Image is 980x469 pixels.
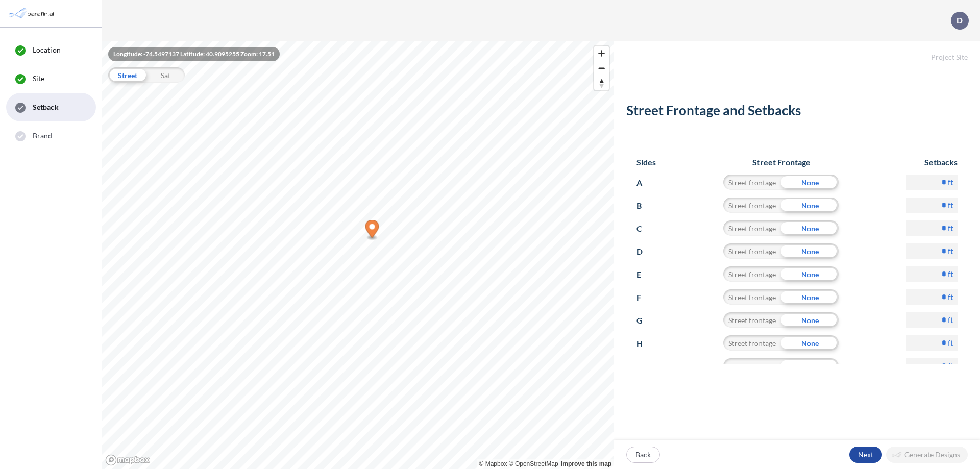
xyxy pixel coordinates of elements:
label: ft [948,177,953,187]
div: Street frontage [723,220,781,236]
a: OpenStreetMap [509,460,558,467]
span: Zoom out [594,61,609,76]
div: Street frontage [723,358,781,374]
div: Street frontage [723,198,781,213]
h6: Sides [636,157,656,167]
p: Next [858,450,873,460]
div: None [781,312,839,328]
canvas: Map [102,41,614,469]
div: None [781,198,839,213]
div: Sat [146,67,185,83]
label: ft [948,246,953,256]
div: Map marker [365,220,379,241]
label: ft [948,292,953,302]
p: D [957,16,963,25]
div: Street frontage [723,312,781,328]
label: ft [948,361,953,371]
button: Zoom out [594,61,609,76]
p: D [636,243,655,260]
div: Street frontage [723,335,781,351]
p: A [636,175,655,191]
label: ft [948,338,953,348]
h6: Street Frontage [714,157,849,167]
div: Street frontage [723,175,781,190]
label: ft [948,269,953,279]
div: None [781,220,839,236]
p: E [636,266,655,283]
label: ft [948,315,953,325]
button: Reset bearing to north [594,76,609,90]
div: None [781,358,839,374]
p: G [636,312,655,329]
a: Mapbox [479,460,507,467]
p: H [636,335,655,352]
span: Reset bearing to north [594,76,609,90]
div: Street frontage [723,266,781,282]
div: None [781,266,839,282]
div: Street frontage [723,243,781,259]
div: Longitude: -74.5497137 Latitude: 40.9095255 Zoom: 17.51 [108,47,280,61]
p: Back [635,450,651,460]
a: Improve this map [561,460,611,467]
span: Site [33,73,44,84]
p: F [636,289,655,306]
span: Brand [33,131,53,141]
div: None [781,175,839,190]
p: I [636,358,655,375]
span: Setback [33,102,59,112]
span: Location [33,45,61,55]
h2: Street Frontage and Setbacks [626,103,968,122]
label: ft [948,200,953,210]
div: None [781,243,839,259]
div: None [781,289,839,305]
button: Next [849,447,882,463]
p: C [636,220,655,237]
h5: Project Site [614,41,980,62]
label: ft [948,223,953,233]
h6: Setbacks [906,157,958,167]
img: Parafin [8,4,57,23]
div: None [781,335,839,351]
div: Street [108,67,146,83]
button: Back [626,447,660,463]
p: B [636,198,655,214]
button: Zoom in [594,46,609,61]
div: Street frontage [723,289,781,305]
a: Mapbox homepage [105,454,150,466]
